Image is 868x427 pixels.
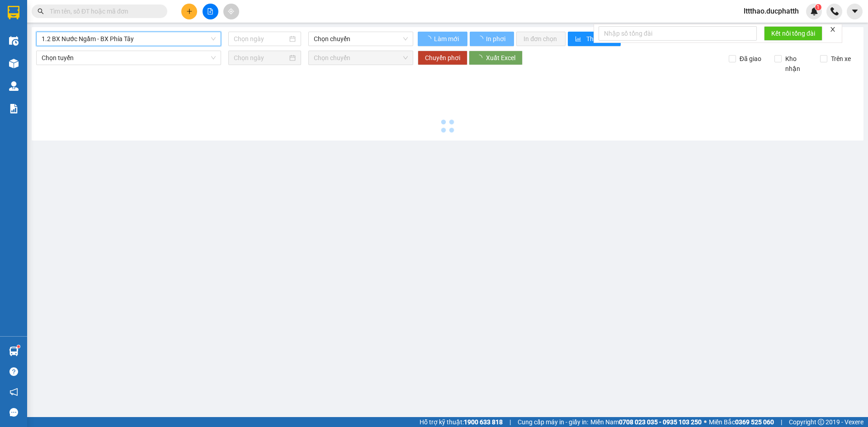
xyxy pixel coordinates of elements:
[486,34,507,44] span: In phơi
[470,32,514,46] button: In phơi
[9,104,19,113] img: solution-icon
[736,5,806,17] span: lttthao.ducphatth
[9,36,19,46] img: warehouse-icon
[42,32,216,46] span: 1.2 BX Nước Ngầm - BX Phía Tây
[234,34,288,44] input: Chọn ngày
[418,32,467,46] button: Làm mới
[9,367,18,376] span: question-circle
[518,417,588,427] span: Cung cấp máy in - giấy in:
[810,7,818,15] img: icon-new-feature
[42,51,216,65] span: Chọn tuyến
[782,54,813,74] span: Kho nhận
[314,51,408,65] span: Chọn chuyến
[599,26,757,41] input: Nhập số tổng đài
[818,419,824,425] span: copyright
[575,36,583,43] span: bar-chart
[509,417,511,427] span: |
[816,4,820,10] span: 1
[9,59,19,68] img: warehouse-icon
[771,28,815,38] span: Kết nối tổng đài
[619,418,702,426] strong: 0708 023 035 - 0935 103 250
[207,8,213,14] span: file-add
[847,4,863,19] button: caret-down
[477,36,485,42] span: loading
[590,417,702,427] span: Miền Nam
[735,418,774,426] strong: 0369 525 060
[469,51,523,65] button: Xuất Excel
[830,26,836,33] span: close
[203,4,218,19] button: file-add
[516,32,566,46] button: In đơn chọn
[586,34,613,44] span: Thống kê
[827,54,854,64] span: Trên xe
[434,34,460,44] span: Làm mới
[9,347,19,356] img: warehouse-icon
[228,8,234,14] span: aim
[418,51,467,65] button: Chuyển phơi
[425,36,433,42] span: loading
[17,345,20,348] sup: 1
[568,32,621,46] button: bar-chartThống kê
[709,417,774,427] span: Miền Bắc
[186,8,193,14] span: plus
[781,417,782,427] span: |
[9,81,19,91] img: warehouse-icon
[314,32,408,46] span: Chọn chuyến
[851,7,859,15] span: caret-down
[9,388,18,396] span: notification
[420,417,503,427] span: Hỗ trợ kỹ thuật:
[9,408,18,417] span: message
[464,418,503,426] strong: 1900 633 818
[704,420,707,424] span: ⚪️
[234,53,288,63] input: Chọn ngày
[181,4,197,19] button: plus
[50,6,156,16] input: Tìm tên, số ĐT hoặc mã đơn
[38,8,44,14] span: search
[736,54,765,64] span: Đã giao
[8,6,19,19] img: logo-vxr
[764,26,822,41] button: Kết nối tổng đài
[223,4,239,19] button: aim
[830,7,839,15] img: phone-icon
[815,4,821,10] sup: 1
